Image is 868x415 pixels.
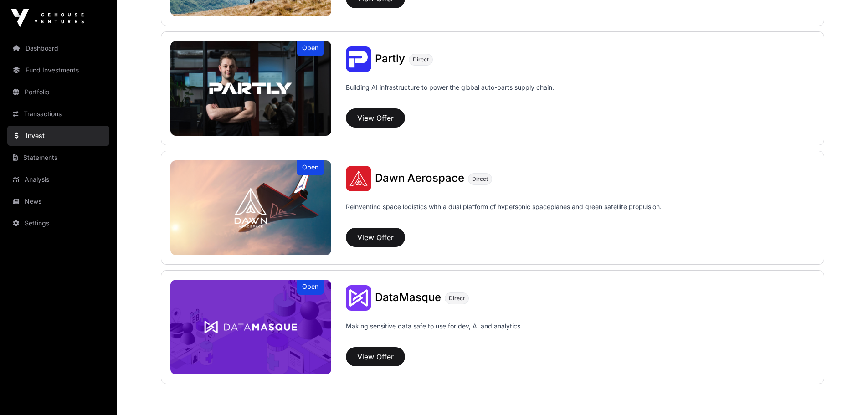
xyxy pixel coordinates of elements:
[7,191,109,211] a: News
[170,280,332,374] a: DataMasqueOpen
[7,169,109,190] a: Analysis
[170,41,332,136] img: Partly
[346,202,662,224] p: Reinventing space logistics with a dual platform of hypersonic spaceplanes and green satellite pr...
[375,291,441,304] span: DataMasque
[346,285,371,311] img: DataMasque
[170,160,332,255] a: Dawn AerospaceOpen
[7,148,109,168] a: Statements
[7,104,109,124] a: Transactions
[375,292,441,304] a: DataMasque
[375,173,464,184] a: Dawn Aerospace
[170,280,332,374] img: DataMasque
[11,9,84,27] img: Icehouse Ventures Logo
[170,41,332,136] a: PartlyOpen
[7,38,109,58] a: Dashboard
[7,213,109,233] a: Settings
[346,46,371,72] img: Partly
[346,228,405,247] button: View Offer
[449,295,465,302] span: Direct
[297,280,324,295] div: Open
[375,171,464,184] span: Dawn Aerospace
[346,83,554,105] p: Building AI infrastructure to power the global auto-parts supply chain.
[346,347,405,366] button: View Offer
[346,322,522,343] p: Making sensitive data safe to use for dev, AI and analytics.
[7,82,109,102] a: Portfolio
[297,160,324,175] div: Open
[346,108,405,128] button: View Offer
[472,175,488,183] span: Direct
[346,166,371,191] img: Dawn Aerospace
[297,41,324,56] div: Open
[170,160,332,255] img: Dawn Aerospace
[822,371,868,415] iframe: Chat Widget
[7,60,109,80] a: Fund Investments
[375,52,405,65] span: Partly
[7,126,109,146] a: Invest
[413,56,429,63] span: Direct
[375,53,405,65] a: Partly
